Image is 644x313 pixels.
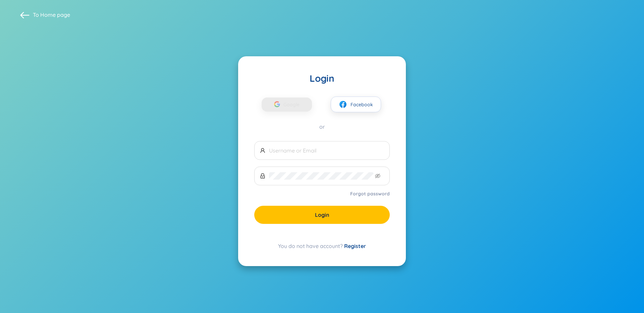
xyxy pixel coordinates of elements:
[350,190,390,197] a: Forgot password
[254,72,390,84] div: Login
[254,123,390,130] div: or
[269,147,384,154] input: Username or Email
[40,11,70,18] a: Home page
[283,98,303,112] span: Google
[315,211,329,218] span: Login
[33,11,70,18] span: To
[254,206,390,224] button: Login
[260,173,265,179] span: lock
[260,148,265,153] span: user
[351,101,373,108] span: Facebook
[339,100,347,109] img: facebook
[331,97,381,112] button: facebookFacebook
[375,173,380,179] span: eye-invisible
[344,243,366,249] a: Register
[262,98,312,112] button: Google
[254,242,390,250] div: You do not have account?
